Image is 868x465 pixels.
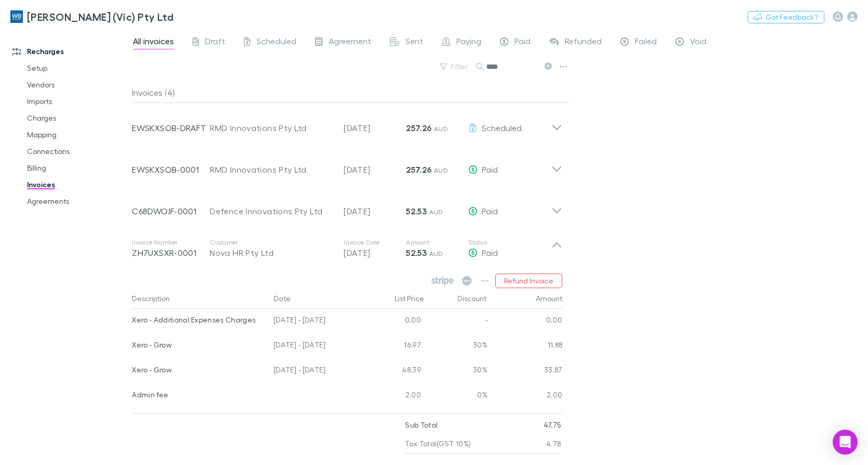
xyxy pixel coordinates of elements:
div: RMD Innovations Pty Ltd [210,122,333,134]
a: Vendors [17,76,138,93]
div: EWSKXSOB-DRAFTRMD Innovations Pty Ltd[DATE]257.26 AUDScheduled [124,103,571,145]
span: Paid [482,206,498,216]
p: Status [468,238,551,247]
p: Invoice Number [132,238,210,247]
a: Connections [17,143,138,160]
p: [DATE] [344,247,406,259]
span: Scheduled [482,123,522,133]
span: Paid [482,164,498,174]
a: Imports [17,93,138,110]
span: Paying [456,36,481,49]
a: Invoices [17,176,138,193]
span: AUD [429,250,443,257]
a: Agreements [17,193,138,210]
div: [DATE] - [DATE] [269,309,363,334]
h3: [PERSON_NAME] (Vic) Pty Ltd [27,10,173,23]
p: 4.78 [546,434,561,453]
p: Tax Total (GST 10%) [405,434,471,453]
a: Setup [17,60,138,76]
div: 2.00 [487,384,563,409]
span: Agreement [329,36,371,49]
button: Filter [435,60,474,73]
a: Billing [17,160,138,176]
span: Refunded [565,36,602,49]
div: Open Intercom Messenger [833,430,858,455]
span: Failed [635,36,657,49]
div: 0.00 [487,309,563,334]
span: Sent [405,36,423,49]
a: Mapping [17,126,138,143]
a: Charges [17,110,138,126]
div: - [425,309,487,334]
div: 16.97 [363,334,425,359]
span: All invoices [133,36,174,49]
a: Recharges [2,43,138,60]
div: Invoice NumberZH7UXSXR-0001CustomerNova HR Pty LtdInvoice Date[DATE]Amount52.53 AUDStatusPaid [124,228,571,269]
p: [DATE] [344,163,406,176]
div: 0% [425,384,487,409]
div: 30% [425,334,487,359]
span: Paid [482,248,498,257]
span: AUD [434,166,448,174]
div: [DATE] - [DATE] [269,334,363,359]
div: [DATE] - [DATE] [269,359,363,384]
div: Admin fee [132,384,265,406]
div: RMD Innovations Pty Ltd [210,163,333,176]
p: EWSKXSOB-0001 [132,163,210,176]
div: 11.88 [487,334,563,359]
strong: 52.53 [406,206,427,216]
strong: 257.26 [406,164,431,175]
span: AUD [434,125,448,133]
p: EWSKXSOB-DRAFT [132,122,210,134]
div: 33.87 [487,359,563,384]
span: AUD [429,208,443,216]
div: Nova HR Pty Ltd [210,247,333,259]
div: Xero - Grow [132,359,265,381]
a: [PERSON_NAME] (Vic) Pty Ltd [4,4,180,29]
p: [DATE] [344,122,406,134]
div: Xero - Grow [132,334,265,356]
div: C68DWOJF-0001Defence Innovations Pty Ltd[DATE]52.53 AUDPaid [124,186,571,228]
span: Paid [514,36,531,49]
span: Draft [205,36,225,49]
span: Scheduled [256,36,296,49]
div: 0.00 [363,309,425,334]
div: 48.39 [363,359,425,384]
p: 47.75 [544,416,561,434]
strong: 52.53 [406,248,427,258]
img: William Buck (Vic) Pty Ltd's Logo [10,10,23,23]
p: Customer [210,238,333,247]
p: Invoice Date [344,238,406,247]
strong: 257.26 [406,123,431,133]
p: ZH7UXSXR-0001 [132,247,210,259]
button: Got Feedback? [748,11,824,23]
p: [DATE] [344,205,406,217]
p: Amount [406,238,468,247]
p: C68DWOJF-0001 [132,205,210,217]
p: Sub Total [405,416,438,434]
span: Void [690,36,707,49]
div: 30% [425,359,487,384]
div: Xero - Additional Expenses Charges [132,309,265,331]
div: 2.00 [363,384,425,409]
div: Defence Innovations Pty Ltd [210,205,333,217]
div: EWSKXSOB-0001RMD Innovations Pty Ltd[DATE]257.26 AUDPaid [124,145,571,186]
button: Refund Invoice [495,274,562,288]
